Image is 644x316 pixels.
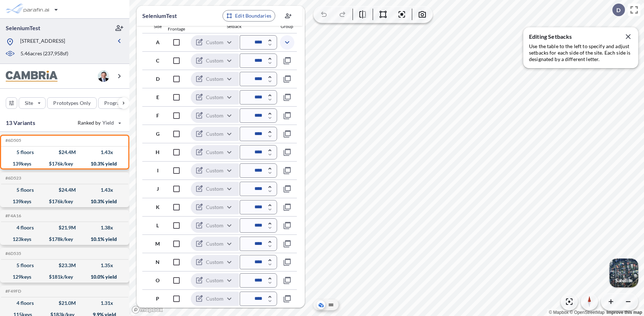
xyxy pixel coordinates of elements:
div: Custom [191,200,239,215]
button: Prototypes Only [47,97,97,109]
a: Improve this map [607,310,642,315]
h5: Click to copy the code [4,138,21,143]
p: Custom [206,295,224,302]
p: Program [104,99,124,107]
p: Editing Setbacks [529,33,632,40]
div: A [142,40,162,45]
div: L [142,223,162,228]
img: Switcher Image [609,259,638,287]
a: OpenStreetMap [570,310,604,315]
p: [STREET_ADDRESS] [20,37,65,46]
p: D [616,7,621,13]
div: K [142,205,162,210]
span: Yield [102,119,114,126]
p: Site [25,99,33,107]
div: Custom [191,255,239,270]
div: Side [142,24,162,29]
div: Custom [191,145,239,160]
div: Custom [191,71,239,87]
button: Site Plan [327,301,335,309]
p: 5.46 acres ( 237,958 sf) [20,50,68,58]
h5: Click to copy the code [4,213,21,218]
p: Prototypes Only [53,99,91,107]
button: Aerial View [317,301,325,309]
p: Custom [206,149,224,156]
div: J [142,186,162,191]
p: Edit Boundaries [235,12,271,19]
p: Custom [206,94,224,101]
div: P [142,296,162,301]
p: Custom [206,130,224,138]
div: C [142,58,162,63]
p: Custom [206,167,224,174]
p: Custom [206,204,224,211]
div: Custom [191,273,239,288]
div: Custom [191,291,239,306]
div: I [142,168,162,173]
img: BrandImage [6,71,57,82]
div: M [142,241,162,246]
button: Ranked by Yield [72,117,126,129]
button: Program [98,97,137,109]
div: H [142,150,162,155]
h5: Click to copy the code [4,289,21,294]
div: Custom [191,35,239,50]
p: Custom [206,222,224,229]
div: O [142,278,162,283]
div: Setback [191,24,277,29]
p: Custom [206,39,224,46]
div: Custom [191,53,239,68]
div: G [142,131,162,136]
div: D [142,76,162,82]
button: Site [19,97,46,109]
div: Group [277,24,297,29]
div: F [142,113,162,118]
div: Custom [191,108,239,123]
h5: Click to copy the code [4,176,21,181]
p: Custom [206,259,224,266]
div: E [142,95,162,100]
p: 13 Variants [6,118,35,127]
p: SeleniumTest [142,11,219,20]
p: Custom [206,277,224,284]
div: Custom [191,181,239,196]
img: user logo [98,70,109,82]
button: Switcher ImageSatellite [609,259,638,287]
div: Custom [191,90,239,105]
p: Custom [206,112,224,119]
p: Custom [206,57,224,64]
p: Custom [206,240,224,247]
a: Mapbox homepage [132,306,163,314]
p: SeleniumTest [6,24,40,32]
div: N [142,260,162,265]
a: Mapbox [549,310,569,315]
p: Satellite [615,278,632,283]
div: Custom [191,126,239,141]
h5: Click to copy the code [4,251,21,256]
p: Custom [206,75,224,83]
p: Use the table to the left to specify and adjust setbacks for each side of the site. Each side is ... [529,43,632,62]
div: Custom [191,218,239,233]
div: Street Frontage [162,22,191,32]
div: Custom [191,163,239,178]
p: Custom [206,185,224,192]
div: Custom [191,236,239,251]
button: Edit Boundaries [222,10,275,22]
